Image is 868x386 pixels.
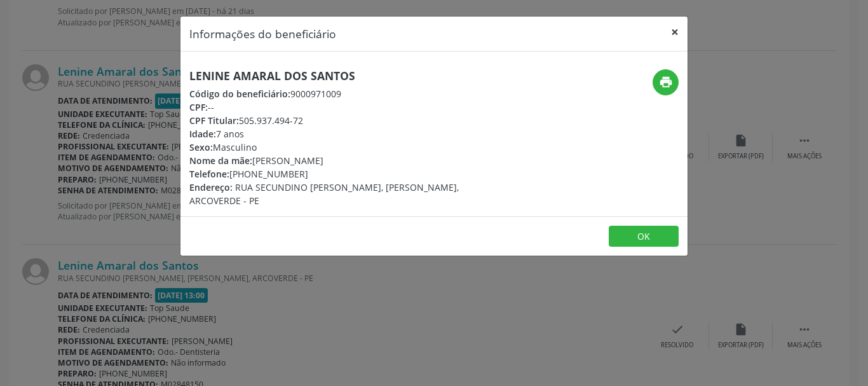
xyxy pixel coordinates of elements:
span: Sexo: [189,141,213,153]
div: Masculino [189,141,510,154]
i: print [659,75,673,89]
div: -- [189,100,510,114]
span: RUA SECUNDINO [PERSON_NAME], [PERSON_NAME], ARCOVERDE - PE [189,181,459,207]
div: [PHONE_NUMBER] [189,167,510,181]
div: 505.937.494-72 [189,114,510,127]
span: Nome da mãe: [189,155,252,167]
h5: Informações do beneficiário [189,25,336,42]
span: CPF: [189,101,208,113]
span: CPF Titular: [189,114,239,127]
div: 9000971009 [189,87,510,100]
h5: Lenine Amaral dos Santos [189,69,510,83]
span: Idade: [189,128,216,140]
div: 7 anos [189,127,510,141]
button: Close [662,17,688,48]
button: print [653,69,679,95]
span: Telefone: [189,168,229,180]
span: Código do beneficiário: [189,88,290,100]
button: OK [609,226,679,247]
div: [PERSON_NAME] [189,154,510,167]
span: Endereço: [189,181,233,193]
